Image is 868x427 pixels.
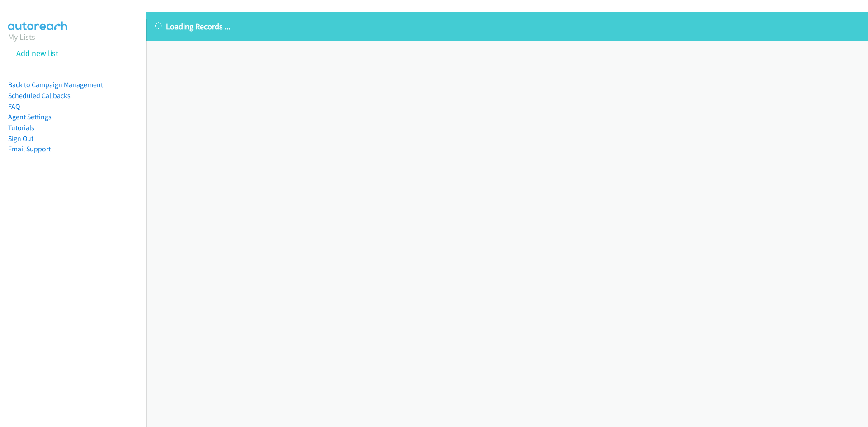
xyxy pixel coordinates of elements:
p: Loading Records ... [155,20,860,33]
a: My Lists [8,32,35,42]
a: Scheduled Callbacks [8,91,71,100]
a: Email Support [8,145,51,153]
a: Sign Out [8,134,33,143]
a: FAQ [8,102,20,111]
a: Add new list [16,48,58,58]
a: Back to Campaign Management [8,80,103,89]
a: Agent Settings [8,113,52,121]
a: Tutorials [8,123,34,132]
